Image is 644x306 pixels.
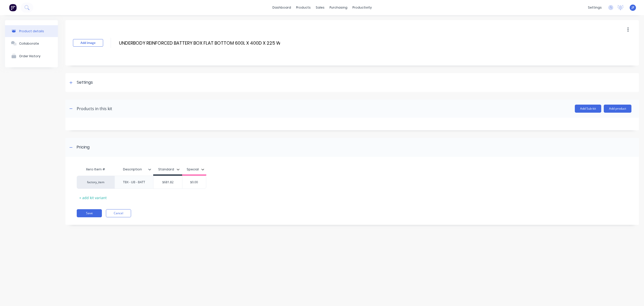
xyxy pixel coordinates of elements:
[77,144,90,150] div: Pricing
[77,176,206,189] div: factory_itemTBX - UB - BATT$681.82$0.00
[575,105,601,113] button: Add Sub-kit
[585,4,604,11] div: settings
[118,39,280,47] input: Enter kit name
[77,106,112,112] div: Products in this kit
[158,167,174,172] div: Standard
[156,166,182,173] button: Standard
[82,180,110,185] div: factory_item
[119,179,149,186] div: TBX - UB - BATT
[604,105,631,113] button: Add product
[77,79,93,86] div: Settings
[632,5,634,10] span: JF
[19,42,39,45] div: Collaborate
[5,50,58,62] button: Order History
[5,25,58,37] button: Product details
[184,166,207,173] button: Special
[77,164,114,174] div: Xero Item #
[73,39,103,47] button: Add image
[313,4,327,11] div: sales
[153,176,182,189] div: $681.82
[270,4,294,11] a: dashboard
[77,209,102,217] button: Save
[327,4,350,11] div: purchasing
[77,194,109,202] div: + add kit variant
[5,37,58,50] button: Collaborate
[294,4,313,11] div: products
[187,167,199,172] div: Special
[114,163,150,176] div: Description
[114,164,153,174] div: Description
[106,209,131,217] button: Cancel
[9,4,17,11] img: Factory
[19,29,44,33] div: Product details
[19,54,41,58] div: Order History
[182,176,207,189] div: $0.00
[350,4,374,11] div: productivity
